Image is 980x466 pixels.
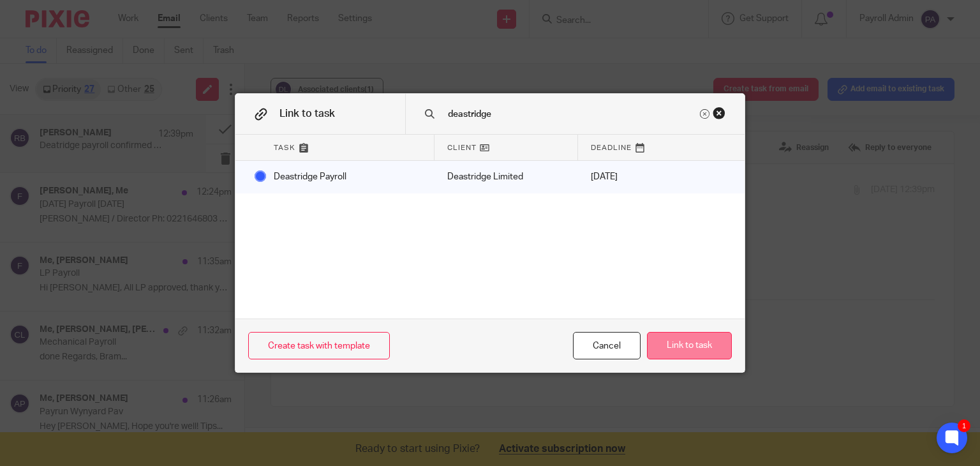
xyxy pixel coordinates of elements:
[647,332,732,359] button: Link to task
[248,332,390,359] a: Create task with template
[434,161,578,193] div: Mark as done
[447,142,477,153] span: Client
[573,332,641,359] div: Close this dialog window
[279,109,335,119] span: Link to task
[591,142,632,153] span: Deadline
[274,142,295,153] span: Task
[578,161,661,193] div: [DATE]
[261,161,434,193] div: Deastridge Payroll
[447,107,697,121] input: Search task name or client...
[713,107,725,119] div: Close this dialog window
[958,419,970,432] div: 1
